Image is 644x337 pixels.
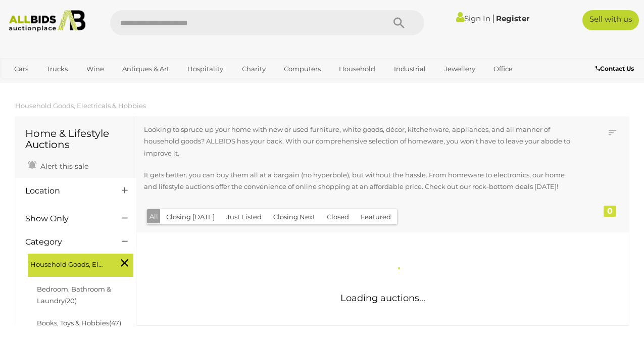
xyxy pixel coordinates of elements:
h4: Category [25,237,107,247]
button: Closed [321,209,355,225]
h4: Show Only [25,214,107,223]
a: Household Goods, Electricals & Hobbies [15,102,146,110]
button: Featured [355,209,397,225]
a: Alert this sale [25,158,91,173]
p: It gets better: you can buy them all at a bargain (no hyperbole), but without the hassle. From ho... [144,169,574,193]
a: Hospitality [181,61,230,77]
a: Bedroom, Bathroom & Laundry(20) [37,285,111,305]
h4: Location [25,186,107,196]
b: Contact Us [596,65,634,72]
a: Sell with us [582,10,639,30]
a: Trucks [40,61,74,77]
a: Books, Toys & Hobbies(47) [37,319,121,327]
button: Closing [DATE] [160,209,221,225]
span: | [492,13,494,24]
a: Household [332,61,382,77]
a: Industrial [387,61,432,77]
a: Computers [277,61,327,77]
span: (20) [65,297,77,305]
a: Cars [8,61,35,77]
span: Household Goods, Electricals & Hobbies [30,256,106,270]
button: All [147,209,161,224]
a: Antiques & Art [116,61,176,77]
a: Sports [8,77,41,94]
a: Register [496,14,529,23]
a: Contact Us [596,63,636,74]
a: [GEOGRAPHIC_DATA] [46,77,131,94]
a: Office [487,61,519,77]
button: Just Listed [220,209,268,225]
a: Jewellery [437,61,482,77]
a: Wine [80,61,111,77]
a: Charity [235,61,272,77]
span: Alert this sale [38,162,88,171]
div: 0 [604,206,616,217]
button: Search [374,10,424,35]
span: (47) [109,319,121,327]
p: Looking to spruce up your home with new or used furniture, white goods, décor, kitchenware, appli... [144,124,574,159]
button: Closing Next [267,209,321,225]
span: Loading auctions... [340,293,425,304]
h1: Home & Lifestyle Auctions [25,128,126,150]
a: Sign In [456,14,490,23]
img: Allbids.com.au [5,10,90,32]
